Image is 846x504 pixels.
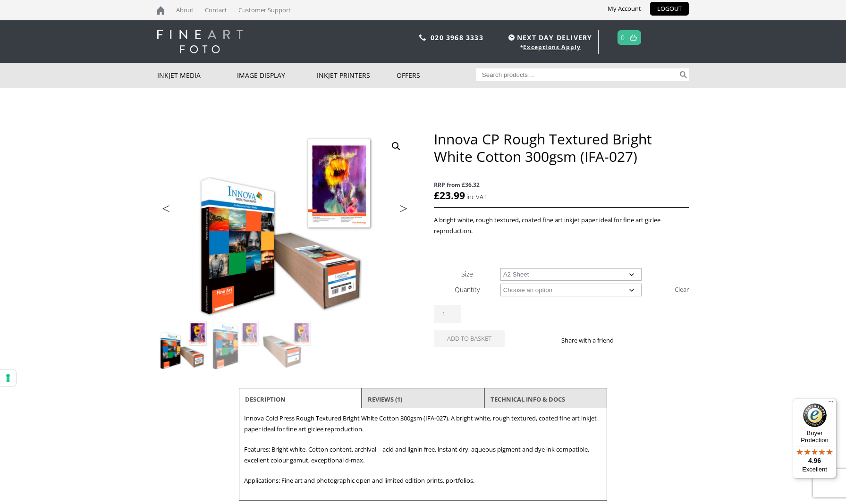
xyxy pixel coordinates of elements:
a: LOGOUT [650,2,689,16]
img: twitter sharing button [636,336,644,344]
a: Inkjet Media [157,63,237,88]
button: Menu [825,398,837,410]
p: Innova Cold Press Rough Textured Bright White Cotton 300gsm (IFA-027). A bright white, rough text... [244,413,602,435]
input: Search products… [476,68,678,81]
a: Clear options [675,282,689,297]
a: 020 3968 3333 [431,33,483,42]
img: email sharing button [648,336,655,344]
a: 0 [621,31,625,44]
span: RRP from £36.32 [434,179,689,190]
button: Trusted Shops TrustmarkBuyer Protection4.96Excellent [793,398,837,479]
img: logo-white.svg [157,30,243,53]
img: Innova CP Rough Textured Bright White Cotton 300gsm (IFA-027) - Image 2 [210,319,261,370]
a: Description [245,391,286,408]
span: £ [434,189,440,202]
label: Quantity [455,285,480,294]
a: TECHNICAL INFO & DOCS [491,391,565,408]
a: Offers [397,63,476,88]
p: Applications: Fine art and photographic open and limited edition prints, portfolios. [244,475,602,486]
button: Search [678,68,689,81]
a: View full-screen image gallery [388,138,405,155]
img: basket.svg [630,34,637,41]
h1: Innova CP Rough Textured Bright White Cotton 300gsm (IFA-027) [434,130,689,165]
a: Image Display [237,63,317,88]
img: time.svg [508,34,515,41]
span: NEXT DAY DELIVERY [506,32,592,43]
input: Product quantity [434,305,461,323]
p: A bright white, rough textured, coated fine art inkjet paper ideal for fine art giclee reproduction. [434,215,689,236]
img: phone.svg [419,34,426,41]
p: Buyer Protection [793,429,837,444]
a: Exceptions Apply [523,43,581,51]
a: My Account [601,2,648,16]
bdi: 23.99 [434,189,465,202]
p: Features: Bright white, Cotton content, archival – acid and lignin free, instant dry, aqueous pig... [244,444,602,466]
span: 4.96 [808,457,821,464]
p: Excellent [793,466,837,473]
button: Add to basket [434,330,505,347]
img: Innova CP Rough Textured Bright White Cotton 300gsm (IFA-027) - Image 3 [262,319,313,370]
p: Share with a friend [561,335,625,346]
label: Size [461,269,473,278]
a: Reviews (1) [368,391,402,408]
img: facebook sharing button [625,336,633,344]
img: Innova CP Rough Textured Bright White Cotton 300gsm (IFA-027) [158,319,209,370]
img: Trusted Shops Trustmark [803,403,827,427]
a: Inkjet Printers [317,63,397,88]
